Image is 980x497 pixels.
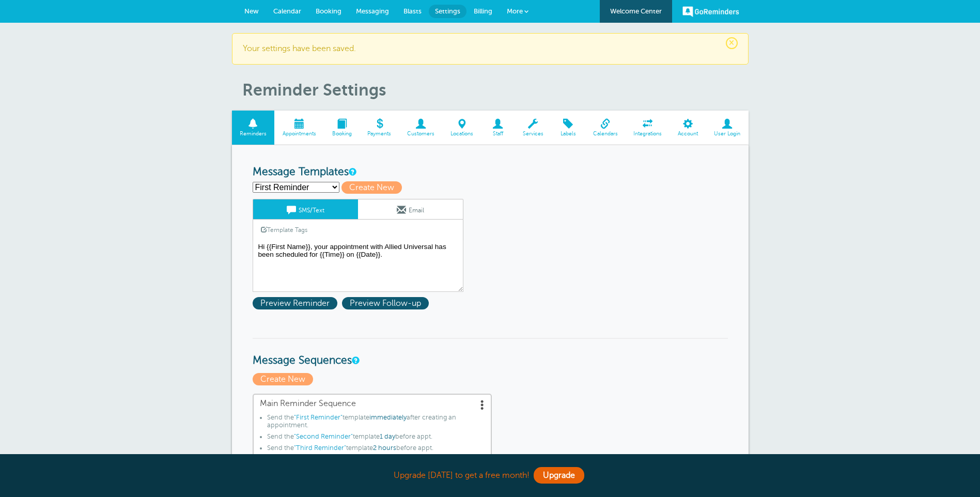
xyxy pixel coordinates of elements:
li: Send the template after creating an appointment. [267,414,485,433]
span: User Login [711,131,743,137]
span: Account [675,131,701,137]
span: Booking [329,131,354,137]
a: Payments [360,111,399,145]
a: Create New [341,183,407,192]
li: Send the template before appt. [267,433,485,444]
span: Integrations [631,131,665,137]
span: Payments [365,131,394,137]
a: Create New [253,375,316,384]
p: Your settings have been saved. [243,44,738,54]
h3: Message Templates [253,166,728,179]
span: Main Reminder Sequence [260,399,485,409]
a: This is the wording for your reminder and follow-up messages. You can create multiple templates i... [349,168,355,175]
span: Calendar [273,7,301,15]
span: Customers [405,131,438,137]
span: Appointments [279,131,319,137]
a: Settings [429,5,466,18]
textarea: Hi {{First Name}}, your appointment with Allied Universal has been scheduled for {{Time}} on {{Da... [253,240,463,292]
a: SMS/Text [253,199,358,219]
span: New [244,7,259,15]
span: More [507,7,523,15]
li: Send the template before appt. [267,444,485,456]
span: 1 day [380,433,395,440]
a: Locations [443,111,481,145]
span: Preview Follow-up [342,297,429,309]
a: Account [670,111,706,145]
span: Services [520,131,546,137]
span: × [726,37,738,49]
a: Email [358,199,463,219]
span: Messaging [356,7,389,15]
h1: Reminder Settings [242,80,749,100]
span: Labels [556,131,580,137]
a: Preview Reminder [253,299,342,308]
a: Booking [324,111,360,145]
span: Calendars [590,131,620,137]
a: Labels [551,111,585,145]
a: Calendars [585,111,626,145]
a: Main Reminder Sequence Send the"First Reminder"templateimmediatelyafter creating an appointment.S... [253,394,492,461]
span: immediately [369,414,407,421]
h3: Message Sequences [253,338,728,367]
span: Staff [486,131,509,137]
span: "First Reminder" [294,414,343,421]
a: Staff [481,111,515,145]
span: Create New [253,373,313,385]
span: Create New [341,181,402,194]
span: Billing [474,7,492,15]
span: Booking [316,7,341,15]
span: 2 hours [373,444,396,452]
a: Customers [399,111,443,145]
a: User Login [706,111,749,145]
span: "Second Reminder" [294,433,353,440]
span: "Third Reminder" [294,444,346,452]
span: Settings [435,7,460,15]
a: Upgrade [534,467,584,484]
a: Appointments [274,111,324,145]
span: Blasts [403,7,422,15]
a: Services [515,111,551,145]
a: Message Sequences allow you to setup multiple reminder schedules that can use different Message T... [352,357,358,364]
a: Template Tags [253,220,315,240]
span: Reminders [237,131,270,137]
span: Locations [448,131,476,137]
a: Integrations [626,111,670,145]
span: Preview Reminder [253,297,337,309]
div: Upgrade [DATE] to get a free month! [232,464,749,487]
a: Preview Follow-up [342,299,431,308]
